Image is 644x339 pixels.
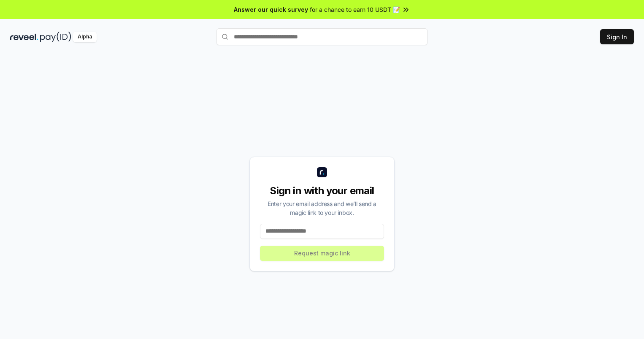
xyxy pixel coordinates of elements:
div: Sign in with your email [260,184,384,198]
img: pay_id [40,32,71,42]
div: Enter your email address and we’ll send a magic link to your inbox. [260,199,384,217]
div: Alpha [73,32,97,42]
button: Sign In [600,29,634,44]
img: reveel_dark [10,32,38,42]
span: for a chance to earn 10 USDT 📝 [310,5,400,14]
span: Answer our quick survey [234,5,308,14]
img: logo_small [317,167,327,177]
